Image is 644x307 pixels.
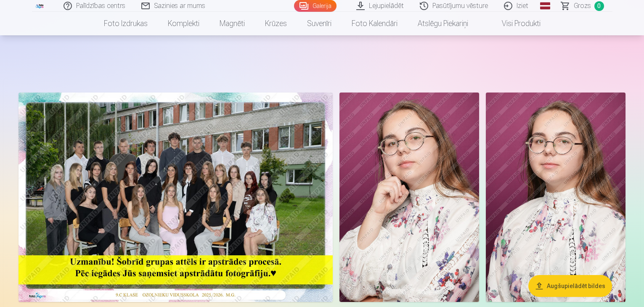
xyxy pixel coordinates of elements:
[94,12,158,35] a: Foto izdrukas
[158,12,209,35] a: Komplekti
[297,12,342,35] a: Suvenīri
[209,12,255,35] a: Magnēti
[574,1,591,11] span: Grozs
[528,275,612,297] button: Augšupielādēt bildes
[408,12,478,35] a: Atslēgu piekariņi
[342,12,408,35] a: Foto kalendāri
[255,12,297,35] a: Krūzes
[594,1,604,11] span: 0
[35,3,45,8] img: /fa1
[478,12,551,35] a: Visi produkti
